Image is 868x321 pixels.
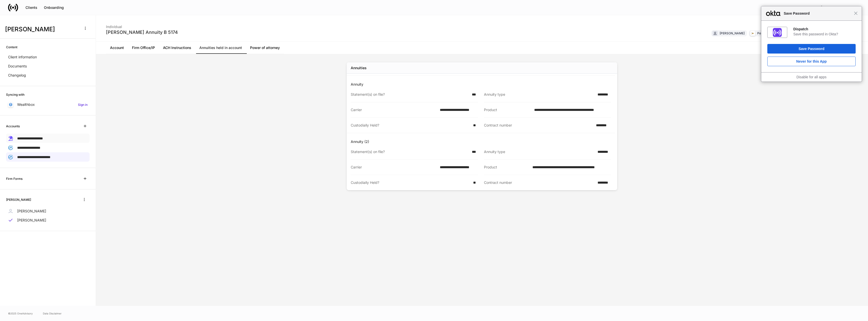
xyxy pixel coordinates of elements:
[793,27,856,31] div: Dispatch
[484,165,529,170] div: Product
[17,102,35,107] p: Wealthbox
[351,180,470,185] div: Custodially Held?
[484,180,594,185] div: Contract number
[106,21,178,29] div: Individual
[757,31,796,36] div: Pershing via Sanctuary BD
[8,64,27,69] p: Documents
[106,29,178,35] div: [PERSON_NAME] Annuity B 5174
[351,107,437,112] div: Carrier
[17,218,46,223] p: [PERSON_NAME]
[17,209,46,214] p: [PERSON_NAME]
[6,92,24,97] h6: Syncing with
[22,4,41,12] button: Clients
[8,73,26,78] p: Changelog
[6,207,90,216] a: [PERSON_NAME]
[351,65,367,70] div: Annuities
[6,124,20,129] h6: Accounts
[6,216,90,225] a: [PERSON_NAME]
[128,42,159,54] a: Firm Office/IP
[351,165,437,170] div: Carrier
[5,25,78,33] h3: [PERSON_NAME]
[484,92,594,97] div: Annuity type
[41,4,67,12] button: Onboarding
[6,100,90,109] a: WealthboxSign in
[351,92,469,97] div: Statement(s) on file?
[484,149,594,154] div: Annuity type
[6,62,90,71] a: Documents
[6,45,17,50] h6: Content
[484,107,531,112] div: Product
[796,75,826,79] a: Disable for all apps
[106,42,128,54] a: Account
[43,311,62,315] a: Data Disclaimer
[781,10,854,16] span: Save Password
[8,311,33,315] span: © 2025 OneAdvisory
[351,139,615,144] p: Annuity (2)
[195,42,246,54] a: Annuities held in account
[8,55,37,60] p: Client information
[351,149,469,154] div: Statement(s) on file?
[351,82,615,87] p: Annuity
[6,71,90,80] a: Changelog
[6,53,90,62] a: Client information
[6,176,22,181] h6: Firm Forms
[351,123,470,128] div: Custodially Held?
[773,28,782,37] img: IoaI0QAAAAZJREFUAwDpn500DgGa8wAAAABJRU5ErkJggg==
[854,11,858,15] span: Close
[25,6,37,9] div: Clients
[767,44,856,54] button: Save Password
[6,197,31,202] h6: [PERSON_NAME]
[159,42,195,54] a: ACH Instructions
[78,102,88,107] h6: Sign in
[767,57,856,66] button: Never for this App
[793,32,856,36] div: Save this password in Okta?
[246,42,284,54] a: Power of attorney
[720,31,745,36] div: [PERSON_NAME]
[44,6,64,9] div: Onboarding
[484,123,593,128] div: Contract number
